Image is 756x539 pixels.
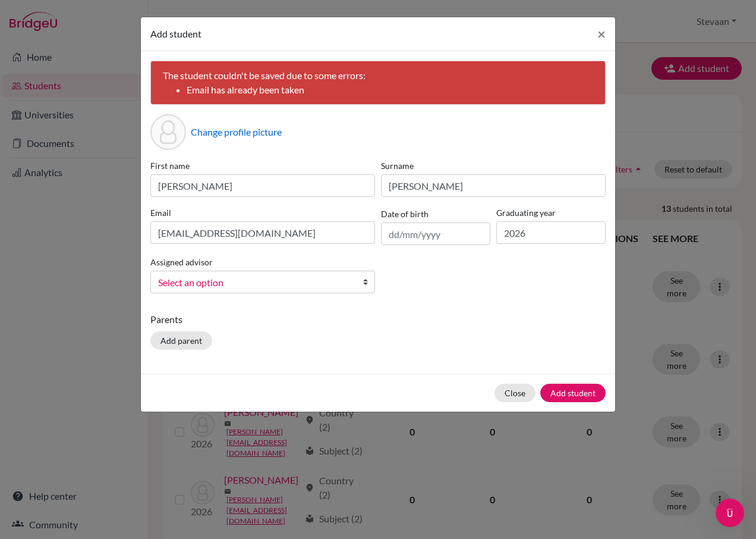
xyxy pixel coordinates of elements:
li: Email has already been taken [187,83,593,97]
button: Add student [540,384,606,402]
iframe: Intercom live chat [716,499,744,527]
input: dd/mm/yyyy [381,223,490,245]
div: The student couldn't be saved due to some errors: [150,61,606,105]
label: Surname [381,159,606,172]
label: Email [150,206,375,219]
label: Assigned advisor [150,256,213,268]
button: Close [494,384,535,402]
button: Add parent [150,331,212,350]
label: Graduating year [496,206,606,219]
span: Select an option [158,275,352,290]
label: Date of birth [381,208,429,220]
p: Parents [150,312,606,327]
label: First name [150,159,375,172]
span: × [597,25,606,42]
button: Close [588,17,615,51]
div: Profile picture [150,114,186,150]
span: Add student [150,28,201,39]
